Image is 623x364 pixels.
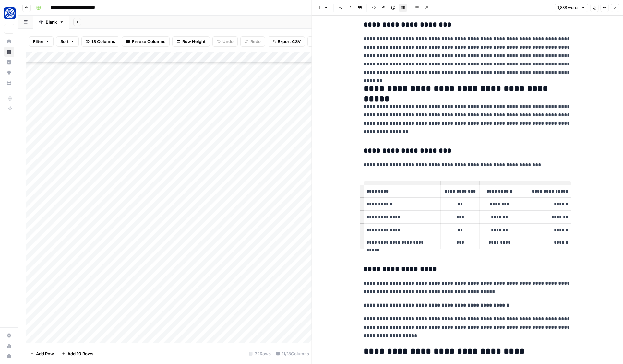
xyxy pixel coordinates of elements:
button: Row Height [172,36,210,47]
a: Settings [4,330,14,341]
div: 32 Rows [246,348,273,359]
button: Sort [56,36,79,47]
span: Row Height [182,38,206,45]
img: Fundwell Logo [4,7,16,19]
a: Usage [4,341,14,351]
span: Sort [60,38,69,45]
span: 1,838 words [557,5,579,11]
button: 18 Columns [81,36,119,47]
span: Add Row [36,350,54,357]
button: Freeze Columns [122,36,170,47]
span: Add 10 Rows [67,350,93,357]
button: Filter [29,36,54,47]
button: Export CSV [268,36,305,47]
a: Browse [4,47,14,57]
span: Undo [222,38,234,45]
span: Filter [33,38,43,45]
div: Blank [46,19,57,25]
button: Undo [212,36,238,47]
a: Blank [33,16,69,29]
span: Redo [250,38,261,45]
button: Help + Support [4,351,14,361]
button: Redo [240,36,265,47]
div: 11/18 Columns [273,348,312,359]
a: Home [4,36,14,47]
span: Freeze Columns [132,38,165,45]
button: Add Row [26,348,58,359]
span: Export CSV [278,38,301,45]
a: Opportunities [4,67,14,78]
a: Your Data [4,78,14,88]
button: Workspace: Fundwell [4,5,14,21]
a: Insights [4,57,14,67]
button: Add 10 Rows [58,348,97,359]
button: 1,838 words [555,4,588,12]
span: 18 Columns [91,38,115,45]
